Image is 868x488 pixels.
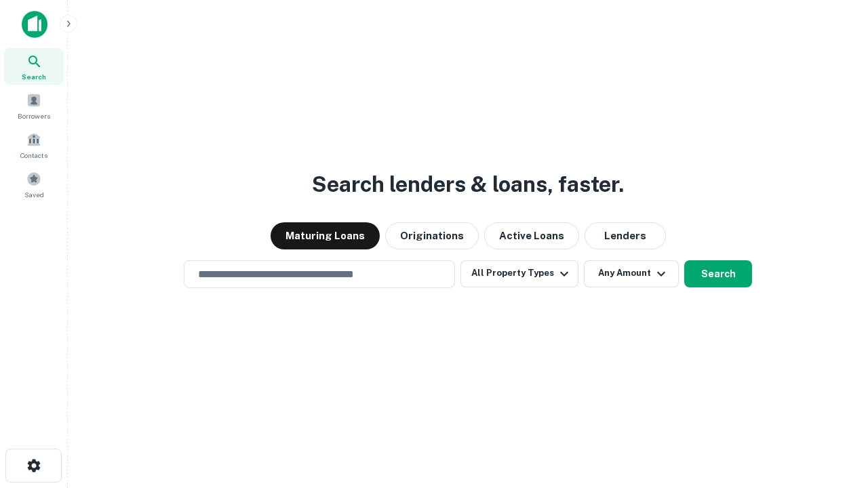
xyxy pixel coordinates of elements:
[18,110,50,121] span: Borrowers
[4,166,64,203] a: Saved
[460,260,578,287] button: All Property Types
[312,168,624,201] h3: Search lenders & loans, faster.
[385,222,479,249] button: Originations
[22,71,46,82] span: Search
[684,260,752,287] button: Search
[584,260,679,287] button: Any Amount
[24,189,44,200] span: Saved
[271,222,380,249] button: Maturing Loans
[20,150,47,161] span: Contacts
[4,48,64,85] a: Search
[4,87,64,124] a: Borrowers
[800,380,868,445] iframe: Chat Widget
[484,222,579,249] button: Active Loans
[22,11,47,38] img: capitalize-icon.png
[4,127,64,163] a: Contacts
[585,222,666,249] button: Lenders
